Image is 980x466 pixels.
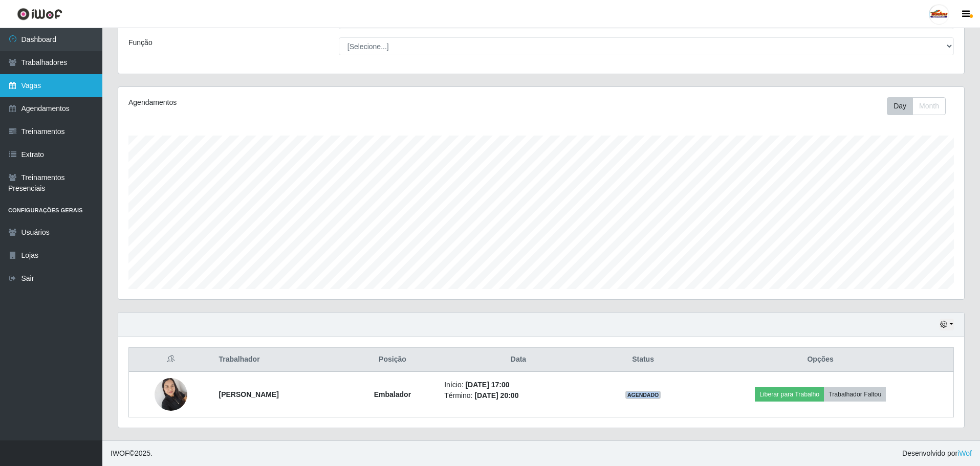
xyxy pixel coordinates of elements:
[474,391,518,400] time: [DATE] 20:00
[128,97,464,108] div: Agendamentos
[755,387,824,402] button: Liberar para Trabalho
[599,348,688,372] th: Status
[824,387,886,402] button: Trabalhador Faltou
[438,348,599,372] th: Data
[219,390,278,398] strong: [PERSON_NAME]
[887,97,946,115] div: First group
[887,97,913,115] button: Day
[444,380,593,390] li: Início:
[887,97,954,115] div: Toolbar with button groups
[155,372,187,416] img: 1722007663957.jpeg
[902,448,972,459] span: Desenvolvido por
[111,448,153,459] span: © 2025 .
[347,348,439,372] th: Posição
[17,8,62,20] img: CoreUI Logo
[374,390,411,398] strong: Embalador
[465,381,509,389] time: [DATE] 17:00
[912,97,946,115] button: Month
[444,390,593,401] li: Término:
[625,391,661,399] span: AGENDADO
[957,449,972,457] a: iWof
[212,348,346,372] th: Trabalhador
[687,348,953,372] th: Opções
[128,37,153,48] label: Função
[111,449,129,457] span: IWOF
